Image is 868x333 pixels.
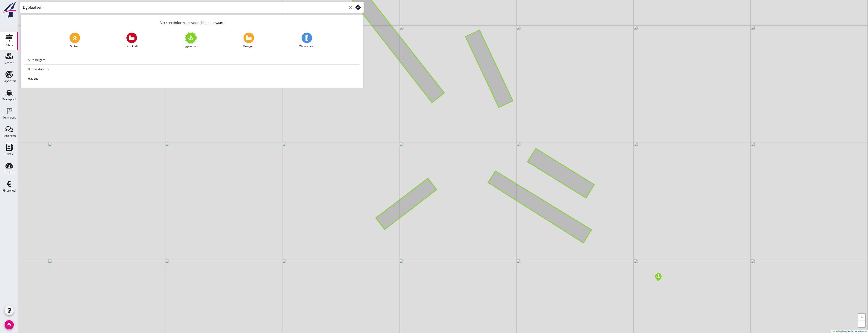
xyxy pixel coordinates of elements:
img: logo-small.a267ee39.svg [1,1,17,18]
i: clear [348,5,353,10]
div: Terminals [3,116,16,119]
a: Sluizen [70,33,80,48]
div: Financieel [3,189,16,192]
a: Mapbox [844,330,851,333]
img: Marker [654,272,662,282]
div: Vracht [5,61,14,64]
div: Berichten [3,134,16,137]
a: Terminals [125,33,138,48]
a: Bruggen [243,33,254,48]
div: Kaart [5,43,13,46]
div: Relatie [5,153,14,156]
div: Autosteigers [28,57,356,62]
input: Zoek faciliteit [23,4,347,11]
i: account_circle [5,320,14,329]
span: + [860,314,863,320]
span: | [841,330,842,333]
div: Havens [28,76,356,81]
div: Transport [3,98,16,101]
div: Bunkerstations [28,66,356,72]
span: − [860,321,863,327]
div: Verkeersinformatie voor de binnenvaart [21,15,363,29]
a: OpenStreetMap [852,330,867,333]
a: Waterstand [299,33,314,48]
a: Zoom out [858,320,865,327]
div: © © [831,330,868,333]
span: Terminals [125,44,138,48]
span: Ligplaatsen [183,44,198,48]
span: Sluizen [70,44,79,48]
a: Ligplaatsen [183,33,198,48]
span: Waterstand [299,44,314,48]
a: Leaflet [833,330,841,333]
span: Bruggen [243,44,254,48]
div: Inzicht [5,171,14,174]
a: Zoom in [858,314,865,320]
div: Capaciteit [3,80,16,83]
